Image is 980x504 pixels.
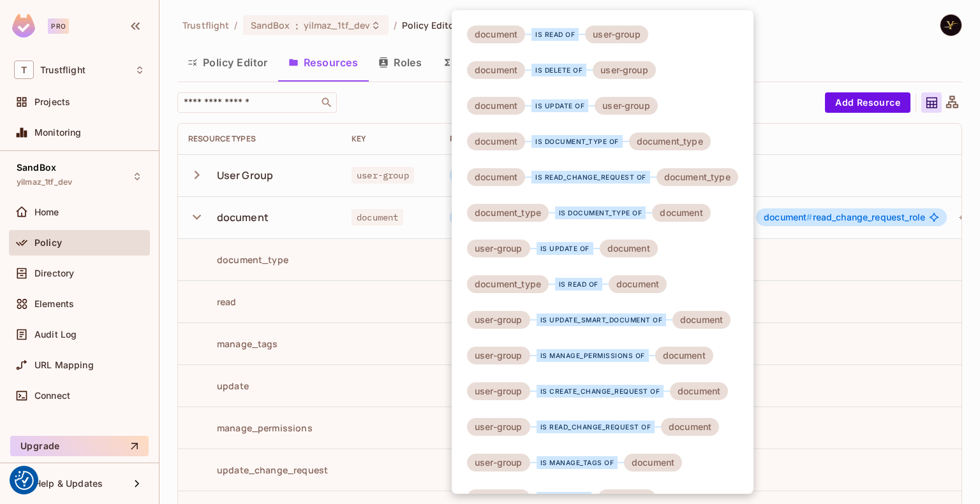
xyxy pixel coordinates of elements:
[670,382,728,400] div: document
[595,97,658,115] div: user-group
[467,275,549,293] div: document_type
[537,385,664,398] div: is create_change_request of
[629,133,711,150] div: document_type
[467,240,530,257] div: user-group
[531,99,588,112] div: is update of
[672,311,731,329] div: document
[537,313,667,326] div: is update_smart_document of
[15,471,34,490] button: Consent Preferences
[531,135,623,148] div: is document_type of
[585,25,648,43] div: user-group
[531,28,579,41] div: is read of
[537,242,593,255] div: is update of
[593,61,656,79] div: user-group
[15,471,34,490] img: Revisit consent button
[467,97,525,115] div: document
[467,311,530,329] div: user-group
[609,275,667,293] div: document
[467,133,525,150] div: document
[467,382,530,400] div: user-group
[652,204,710,222] div: document
[657,168,738,186] div: document_type
[624,454,682,472] div: document
[537,456,618,469] div: is manage_tags of
[467,25,525,43] div: document
[537,349,649,362] div: is manage_permissions of
[555,206,646,219] div: is document_type of
[655,347,713,364] div: document
[600,240,658,257] div: document
[531,64,586,76] div: is delete of
[467,347,530,364] div: user-group
[661,418,719,436] div: document
[467,204,549,222] div: document_type
[555,278,602,291] div: is read of
[467,168,525,186] div: document
[467,454,530,472] div: user-group
[467,61,525,79] div: document
[531,171,650,184] div: is read_change_request of
[537,421,655,433] div: is read_change_request of
[467,418,530,436] div: user-group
